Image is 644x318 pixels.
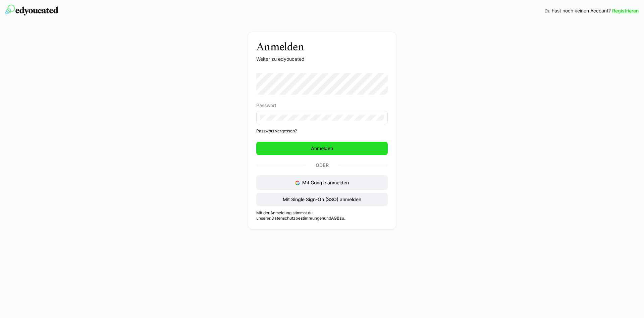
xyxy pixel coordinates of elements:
button: Mit Google anmelden [256,175,388,190]
a: Registrieren [612,7,639,14]
span: Mit Google anmelden [302,180,349,185]
p: Mit der Anmeldung stimmst du unseren und zu. [256,210,388,221]
a: Passwort vergessen? [256,128,388,134]
span: Mit Single Sign-On (SSO) anmelden [282,196,362,203]
button: Mit Single Sign-On (SSO) anmelden [256,193,388,206]
a: AGB [331,216,339,221]
button: Anmelden [256,142,388,155]
span: Du hast noch keinen Account? [544,7,611,14]
img: edyoucated [5,5,58,15]
span: Passwort [256,103,276,108]
a: Datenschutzbestimmungen [271,216,324,221]
p: Weiter zu edyoucated [256,56,388,62]
p: Oder [306,161,338,170]
span: Anmelden [310,145,334,152]
h3: Anmelden [256,40,388,53]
